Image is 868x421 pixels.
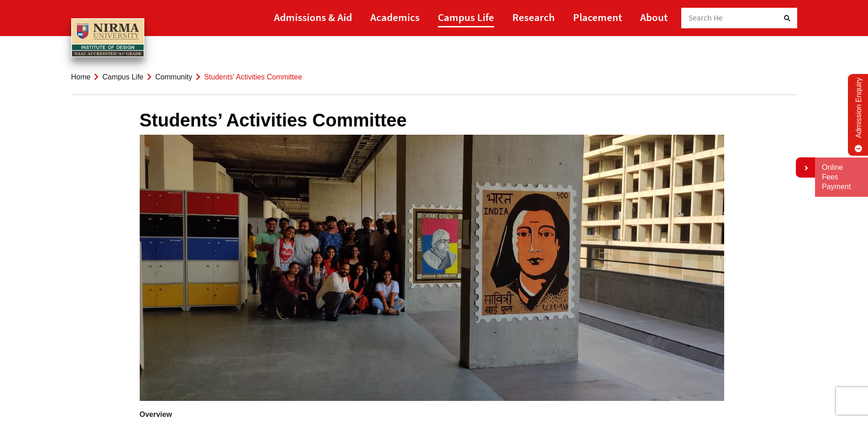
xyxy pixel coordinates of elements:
a: Campus Life [102,73,143,81]
a: About [640,7,668,27]
a: Campus Life [438,7,494,27]
a: Placement [573,7,622,27]
a: Online Fees Payment [822,163,861,191]
a: Community [155,73,192,81]
nav: breadcrumb [71,59,797,95]
img: IMG-20190921-WA0005 [140,135,724,401]
span: Search He [689,13,723,23]
a: Research [512,7,555,27]
a: Academics [370,7,420,27]
span: Students’ Activities Committee [204,73,302,81]
a: Admissions & Aid [274,7,352,27]
strong: Overview [140,410,172,418]
h1: Students’ Activities Committee [140,109,729,131]
img: main_logo [71,18,144,58]
a: Home [71,73,91,81]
